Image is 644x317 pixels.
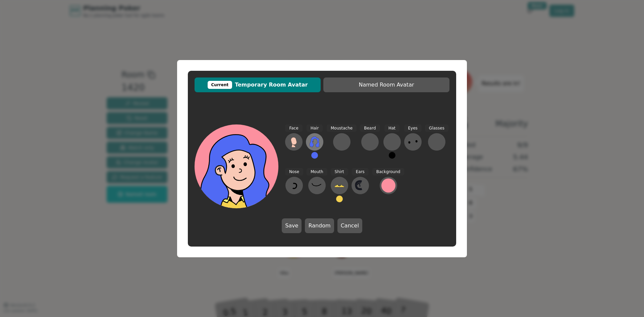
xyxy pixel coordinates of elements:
[307,124,323,132] span: Hair
[360,124,380,132] span: Beard
[305,218,334,233] button: Random
[327,81,446,89] span: Named Room Avatar
[425,124,448,132] span: Glasses
[372,168,405,176] span: Background
[323,77,449,92] button: Named Room Avatar
[195,77,321,92] button: CurrentTemporary Room Avatar
[331,168,348,176] span: Shirt
[282,218,302,233] button: Save
[352,168,369,176] span: Ears
[384,124,399,132] span: Hat
[327,124,357,132] span: Moustache
[285,168,303,176] span: Nose
[285,124,302,132] span: Face
[208,81,232,89] div: Current
[198,81,317,89] span: Temporary Room Avatar
[404,124,422,132] span: Eyes
[337,218,362,233] button: Cancel
[307,168,327,176] span: Mouth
